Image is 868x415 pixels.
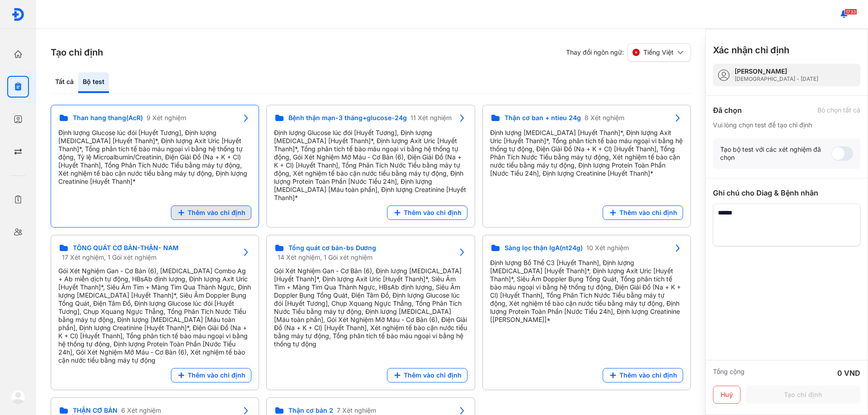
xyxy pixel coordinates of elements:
[735,67,818,75] div: [PERSON_NAME]
[603,205,683,220] button: Thêm vào chỉ định
[288,114,407,122] span: Bệnh thận mạn-3 tháng+glucose-24g
[288,406,333,415] span: Thận cơ bản 2
[713,121,860,129] div: Vui lòng chọn test để tạo chỉ định
[62,253,156,261] span: 17 Xét nghiệm, 1 Gói xét nghiệm
[713,187,860,198] div: Ghi chú cho Diag & Bệnh nhân
[11,8,25,21] img: logo
[121,406,161,415] span: 6 Xét nghiệm
[387,368,467,382] button: Thêm vào chỉ định
[713,368,745,378] div: Tổng cộng
[51,72,78,93] div: Tất cả
[73,244,179,252] span: TỔNG QUÁT CƠ BẢN-THẬN- NAM
[404,371,462,379] span: Thêm vào chỉ định
[171,368,251,382] button: Thêm vào chỉ định
[337,406,376,415] span: 7 Xét nghiệm
[73,114,143,122] span: Than hang thang(AcR)
[505,114,581,122] span: Thận cơ ban + ntieu 24g
[586,244,629,252] span: 10 Xét nghiệm
[585,114,624,122] span: 8 Xét nghiệm
[643,48,674,56] span: Tiếng Việt
[490,259,683,324] div: Định lượng Bổ Thể C3 [Huyết Thanh], Định lượng [MEDICAL_DATA] [Huyết Thanh]*, Định lượng Axit Uri...
[619,209,677,217] span: Thêm vào chỉ định
[78,72,109,93] div: Bộ test
[713,386,741,404] button: Huỷ
[837,368,860,378] div: 0 VND
[274,129,467,202] div: Định lượng Glucose lúc đói [Huyết Tương], Định lượng [MEDICAL_DATA] [Huyết Thanh]*, Định lượng Ax...
[58,267,251,364] div: Gói Xét Nghiệm Gan - Cơ Bản (6), [MEDICAL_DATA] Combo Ag + Ab miễn dịch tự động, HBsAb định lượng...
[566,43,691,61] div: Thay đổi ngôn ngữ:
[146,114,186,122] span: 9 Xét nghiệm
[188,371,245,379] span: Thêm vào chỉ định
[619,371,677,379] span: Thêm vào chỉ định
[713,105,742,116] div: Đã chọn
[404,209,462,217] span: Thêm vào chỉ định
[817,106,860,114] div: Bỏ chọn tất cả
[278,253,373,261] span: 14 Xét nghiệm, 1 Gói xét nghiệm
[410,114,452,122] span: 11 Xét nghiệm
[288,244,376,252] span: Tổng quát cơ bản-bs Dương
[720,145,831,162] div: Tạo bộ test với các xét nghiệm đã chọn
[844,9,857,15] span: 1733
[73,406,118,415] span: THẬN CƠ BẢN
[490,129,683,177] div: Định lượng [MEDICAL_DATA] [Huyết Thanh]*, Định lượng Axit Uric [Huyết Thanh]*, Tổng phân tích tế ...
[505,244,583,252] span: Sàng lọc thận IgA(nt24g)
[51,46,103,59] h3: Tạo chỉ định
[603,368,683,382] button: Thêm vào chỉ định
[274,267,467,348] div: Gói Xét Nghiệm Gan - Cơ Bản (6), Định lượng [MEDICAL_DATA] [Huyết Thanh]*, Định lượng Axit Uric [...
[746,386,860,404] button: Tạo chỉ định
[188,209,245,217] span: Thêm vào chỉ định
[735,75,818,83] div: [DEMOGRAPHIC_DATA] - [DATE]
[11,390,25,404] img: logo
[387,205,467,220] button: Thêm vào chỉ định
[171,205,251,220] button: Thêm vào chỉ định
[58,129,251,186] div: Định lượng Glucose lúc đói [Huyết Tương], Định lượng [MEDICAL_DATA] [Huyết Thanh]*, Định lượng Ax...
[713,44,789,56] h3: Xác nhận chỉ định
